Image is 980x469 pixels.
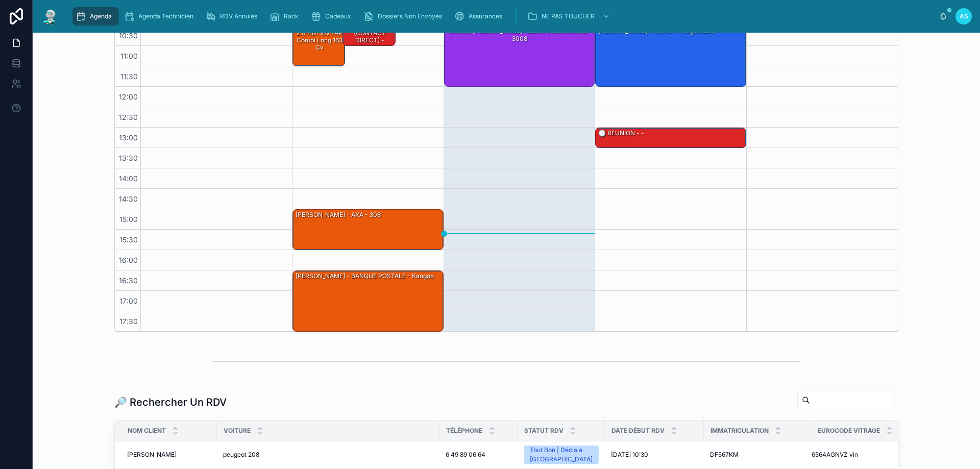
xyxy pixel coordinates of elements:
[118,52,140,60] span: 11:00
[220,12,257,20] span: RDV Annulés
[611,451,648,459] span: [DATE] 10:30
[295,271,435,281] div: [PERSON_NAME] - BANQUE POSTALE - kangoo
[710,451,805,459] a: DF567KM
[117,215,140,224] span: 15:00
[116,276,140,285] span: 16:30
[266,7,306,26] a: Rack
[284,12,299,20] span: Rack
[542,12,595,20] span: NE PAS TOUCHER
[710,451,739,459] span: DF567KM
[41,8,59,24] img: App logo
[223,451,259,459] span: peugeot 208
[524,446,599,464] a: Tout Bon | Décla à [GEOGRAPHIC_DATA]
[293,271,443,331] div: [PERSON_NAME] - BANQUE POSTALE - kangoo
[127,451,211,459] a: [PERSON_NAME]
[446,451,485,459] span: 6 49 89 06 64
[121,7,201,26] a: Agenda Technicien
[224,427,251,435] span: Voiture
[812,451,891,459] a: 6564AGNVZ vin
[90,12,112,20] span: Agenda
[116,174,140,183] span: 14:00
[611,427,665,435] span: Date Début RDV
[293,210,443,250] div: [PERSON_NAME] - AXA - 308
[530,446,593,464] div: Tout Bon | Décla à [GEOGRAPHIC_DATA]
[445,26,595,86] div: Ghettas [PERSON_NAME] - EURO-ASSURANCE - 3008
[293,6,345,66] div: [PERSON_NAME] - PEUGEOT Expert II Tepee 2.0 HDi 16V FAP Combi long 163 cv
[596,128,746,147] div: 🕒 RÉUNION - -
[203,7,264,26] a: RDV Annulés
[117,297,140,305] span: 17:00
[116,31,140,40] span: 10:30
[116,113,140,121] span: 12:30
[446,451,511,459] a: 6 49 89 06 64
[812,451,858,459] span: 6564AGNVZ vin
[325,12,351,20] span: Cadeaux
[116,133,140,142] span: 13:00
[116,154,140,162] span: 13:30
[117,235,140,244] span: 15:30
[524,7,615,26] a: NE PAS TOUCHER
[116,92,140,101] span: 12:00
[127,451,177,459] span: [PERSON_NAME]
[596,26,746,86] div: [PERSON_NAME] - AGPM - peugeot 208
[116,256,140,264] span: 16:00
[360,7,449,26] a: Dossiers Non Envoyés
[710,427,769,435] span: Immatriculation
[611,451,698,459] a: [DATE] 10:30
[114,395,227,409] h1: 🔎 Rechercher Un RDV
[597,129,645,138] div: 🕒 RÉUNION - -
[446,427,482,435] span: Téléphone
[117,317,140,326] span: 17:30
[223,451,433,459] a: peugeot 208
[451,7,509,26] a: Assurances
[378,12,442,20] span: Dossiers Non Envoyés
[295,210,382,219] div: [PERSON_NAME] - AXA - 308
[446,27,594,43] div: Ghettas [PERSON_NAME] - EURO-ASSURANCE - 3008
[469,12,502,20] span: Assurances
[118,72,140,81] span: 11:30
[524,427,563,435] span: Statut RDV
[138,12,193,20] span: Agenda Technicien
[116,194,140,203] span: 14:30
[128,427,166,435] span: Nom Client
[308,7,358,26] a: Cadeaux
[818,427,880,435] span: Eurocode Vitrage
[960,12,968,20] span: AS
[72,7,119,26] a: Agenda
[67,5,939,28] div: scrollable content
